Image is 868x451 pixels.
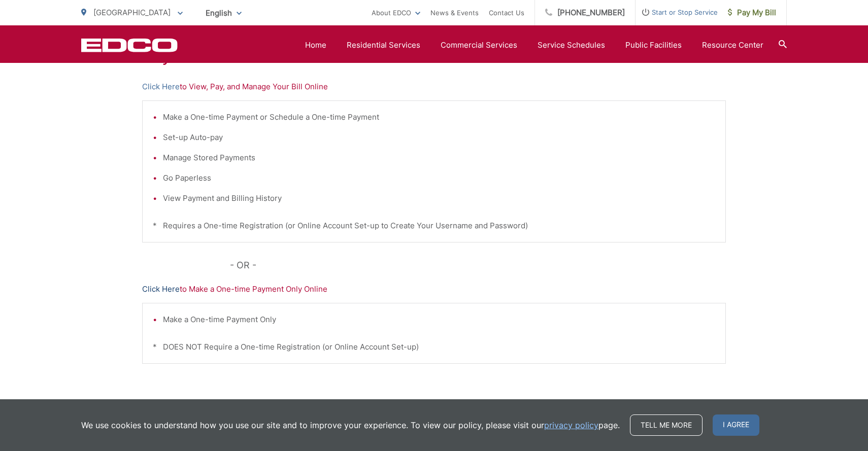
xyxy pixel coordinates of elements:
[441,39,517,51] a: Commercial Services
[163,111,715,123] li: Make a One-time Payment or Schedule a One-time Payment
[163,152,715,164] li: Manage Stored Payments
[702,39,763,51] a: Resource Center
[198,4,249,22] span: English
[142,283,726,295] p: to Make a One-time Payment Only Online
[230,258,726,273] p: - OR -
[305,39,326,51] a: Home
[142,283,180,295] a: Click Here
[142,81,726,93] p: to View, Pay, and Manage Your Bill Online
[81,419,620,431] p: We use cookies to understand how you use our site and to improve your experience. To view our pol...
[489,7,524,19] a: Contact Us
[142,81,180,93] a: Click Here
[728,7,776,19] span: Pay My Bill
[538,39,605,51] a: Service Schedules
[347,39,420,51] a: Residential Services
[163,192,715,204] li: View Payment and Billing History
[625,39,682,51] a: Public Facilities
[372,7,420,19] a: About EDCO
[81,38,178,52] a: EDCD logo. Return to the homepage.
[93,8,171,17] span: [GEOGRAPHIC_DATA]
[153,220,715,232] p: * Requires a One-time Registration (or Online Account Set-up to Create Your Username and Password)
[544,419,598,431] a: privacy policy
[163,314,715,326] li: Make a One-time Payment Only
[163,131,715,144] li: Set-up Auto-pay
[153,341,715,353] p: * DOES NOT Require a One-time Registration (or Online Account Set-up)
[430,7,479,19] a: News & Events
[163,172,715,184] li: Go Paperless
[630,414,703,436] a: Tell me more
